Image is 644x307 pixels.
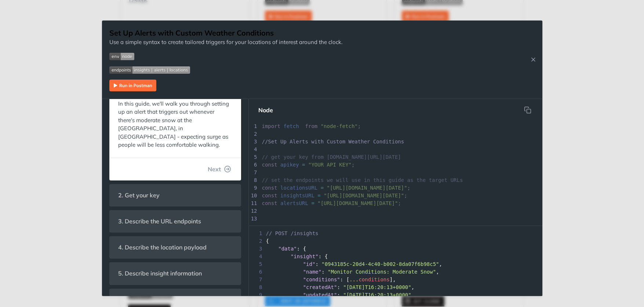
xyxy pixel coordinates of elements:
[308,162,352,168] span: "YOUR API KEY"
[520,103,535,117] button: Copy
[249,230,265,237] span: 1
[328,269,436,275] span: "Monitor Conditions: Moderate Snow"
[113,188,165,202] span: 2. Get your key
[249,146,258,153] div: 4
[249,200,258,207] div: 11
[109,80,156,91] img: Run in Postman
[262,154,401,160] span: // get your key from [DOMAIN_NAME][URL][DATE]
[249,268,542,276] div: : ,
[303,261,316,267] span: "id"
[262,177,463,183] span: // set the endpoints we will use in this guide as the target URLs
[280,200,308,206] span: alertsURL
[249,176,258,184] div: 8
[202,162,237,176] button: Next
[252,103,279,117] button: Node
[311,200,314,206] span: =
[109,81,156,88] a: Expand image
[280,193,314,198] span: insightsURL
[305,123,318,129] span: from
[109,66,190,74] img: endpoint
[262,139,404,145] span: //Set Up Alerts with Custom Weather Conditions
[109,210,241,233] section: 3. Describe the URL endpoints
[302,162,305,168] span: =
[109,52,342,61] span: Expand image
[109,53,134,60] img: env
[249,237,542,245] div: {
[262,200,277,206] span: const
[109,28,342,38] h1: Set Up Alerts with Custom Weather Conditions
[249,291,542,299] div: :
[249,260,265,268] span: 5
[109,184,241,207] section: 2. Get your key
[317,200,398,206] span: "[URL][DOMAIN_NAME][DATE]"
[249,237,265,245] span: 2
[249,215,258,223] div: 13
[280,162,299,168] span: apikey
[291,253,319,259] span: "insight"
[249,291,265,299] span: 9
[249,276,265,284] span: 7
[249,153,258,161] div: 5
[303,292,337,298] span: "updatedAt"
[278,246,297,252] span: "data"
[321,261,439,267] span: "0943185c-20d4-4c40-b002-8da07f6b98c5"
[249,184,258,192] div: 9
[321,123,358,129] span: "node-fetch"
[303,269,322,275] span: "name"
[262,162,277,168] span: const
[249,253,265,260] span: 4
[249,161,258,169] div: 6
[324,193,404,198] span: "[URL][DOMAIN_NAME][DATE]"
[303,277,340,282] span: "conditions"
[249,245,542,253] div: : {
[321,185,324,191] span: =
[266,230,319,236] span: // POST /insights
[113,293,201,307] span: 6. Compile insight conditions
[262,200,401,206] span: ;
[113,266,207,281] span: 5. Describe insight information
[262,185,277,191] span: const
[317,193,320,198] span: =
[249,284,265,291] span: 8
[109,236,241,259] section: 4. Describe the location payload
[249,276,542,284] div: : [ ],
[327,185,407,191] span: "[URL][DOMAIN_NAME][DATE]"
[113,214,207,229] span: 3. Describe the URL endpoints
[262,162,355,168] span: ;
[359,277,389,282] span: conditions
[349,277,359,282] span: ...
[249,169,258,176] div: 7
[208,165,221,173] span: Next
[249,130,258,138] div: 2
[262,185,411,191] span: ;
[303,284,337,290] span: "createdAt"
[249,138,258,146] div: 3
[524,106,531,114] svg: hidden
[262,193,277,198] span: const
[262,123,361,129] span: ;
[249,207,258,215] div: 12
[249,260,542,268] div: : ,
[343,284,411,290] span: "[DATE]T16:20:13+0000"
[249,123,258,130] div: 1
[249,253,542,260] div: : {
[249,268,265,276] span: 6
[109,262,241,285] section: 5. Describe insight information
[109,38,342,47] p: Use a simple syntax to create tailored triggers for your locations of interest around the clock.
[249,284,542,291] div: : ,
[249,245,265,253] span: 3
[343,292,411,298] span: "[DATE]T16:20:13+0000"
[528,56,539,63] button: Close Recipe
[284,123,299,129] span: fetch
[262,123,281,129] span: import
[262,193,407,198] span: ;
[109,66,342,74] span: Expand image
[249,192,258,200] div: 10
[118,100,232,149] p: In this guide, we'll walk you through setting up an alert that triggers out whenever there's mode...
[280,185,317,191] span: locationsURL
[113,240,212,255] span: 4. Describe the location payload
